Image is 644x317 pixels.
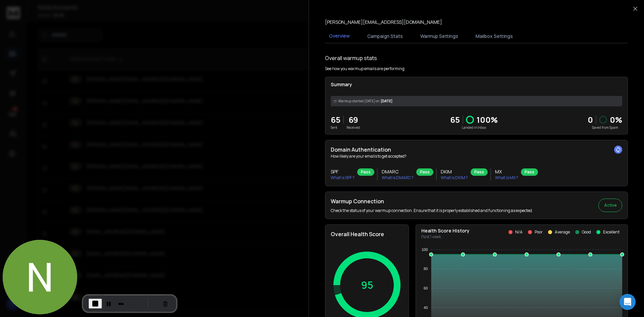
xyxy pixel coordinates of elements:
p: Summary [331,81,622,88]
button: Warmup Settings [416,29,462,44]
p: Landed in Inbox [450,125,498,130]
tspan: 40 [424,306,428,310]
tspan: 60 [424,286,428,290]
h3: MX [495,168,518,175]
button: Active [598,199,622,212]
p: 0 % [610,114,622,125]
h3: SPF [331,168,355,175]
p: See how you warmup emails are performing [325,66,405,71]
span: Warmup started [DATE] on [338,99,379,104]
p: Sent [331,125,340,130]
p: 95 [361,279,373,291]
div: Open Intercom Messenger [620,294,636,310]
button: Campaign Stats [363,29,407,44]
p: What is SPF ? [331,175,355,180]
p: Excellent [603,229,620,235]
div: Pass [416,168,433,176]
strong: 0 [588,114,593,125]
p: 65 [450,114,460,125]
p: 65 [331,114,340,125]
p: What is MX ? [495,175,518,180]
p: How likely are your emails to get accepted? [331,154,622,159]
div: Pass [521,168,538,176]
h2: Domain Authentication [331,146,622,154]
p: 100 % [477,114,498,125]
p: N/A [515,229,523,235]
p: Good [582,229,591,235]
p: Average [555,229,570,235]
p: Past 1 week [421,234,470,240]
p: Health Score History [421,227,470,234]
p: What is DMARC ? [382,175,414,180]
p: 69 [346,114,360,125]
h3: DMARC [382,168,414,175]
button: Overview [325,29,354,44]
div: Pass [471,168,488,176]
p: What is DKIM ? [441,175,468,180]
p: Saved from Spam [588,125,622,130]
p: Received [346,125,360,130]
h3: DKIM [441,168,468,175]
tspan: 80 [424,267,428,271]
p: [PERSON_NAME][EMAIL_ADDRESS][DOMAIN_NAME] [325,19,442,25]
div: [DATE] [331,96,622,106]
h2: Overall Health Score [331,230,403,238]
button: Mailbox Settings [472,29,517,44]
h1: Overall warmup stats [325,54,377,62]
p: Check the status of your warmup connection. Ensure that it is properly established and functionin... [331,208,533,213]
h2: Warmup Connection [331,197,533,205]
div: Pass [357,168,374,176]
tspan: 100 [422,248,428,252]
p: Poor [535,229,543,235]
